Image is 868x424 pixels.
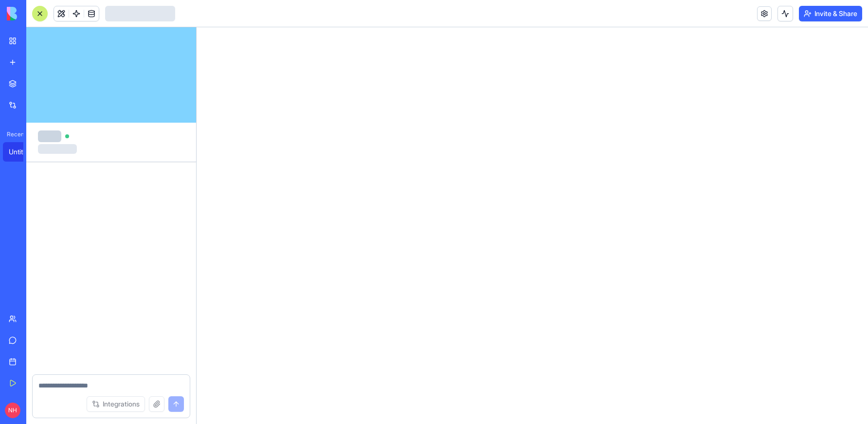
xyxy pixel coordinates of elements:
[3,142,42,162] a: Untitled App
[799,6,862,21] button: Invite & Share
[3,130,23,138] span: Recent
[7,7,67,20] img: logo
[9,147,36,157] div: Untitled App
[5,403,20,418] span: NH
